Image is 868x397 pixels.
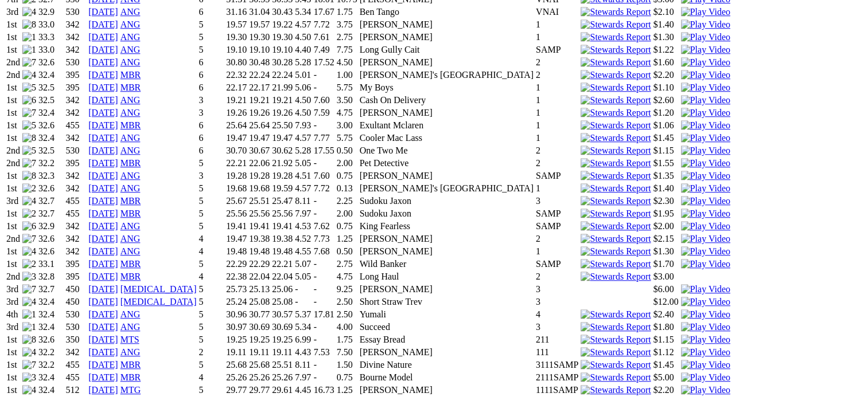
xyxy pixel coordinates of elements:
td: 1st [6,95,21,106]
a: View replay [681,209,730,218]
img: Stewards Report [581,272,651,282]
td: [PERSON_NAME] [359,107,534,119]
img: 4 [22,196,36,206]
img: Play Video [681,246,730,257]
a: MBR [120,272,141,281]
a: [DATE] [88,360,118,370]
td: 3 [198,95,225,106]
img: 4 [22,347,36,357]
a: Watch Replay on Watchdog [681,284,730,294]
td: 31.04 [248,6,270,18]
a: [DATE] [88,7,118,17]
td: 7.75 [336,44,358,56]
a: [DATE] [88,171,118,180]
td: 19.26 [271,107,293,119]
a: ANG [120,322,141,332]
img: Play Video [681,335,730,345]
td: 19.21 [271,95,293,106]
img: Stewards Report [581,335,651,345]
td: Long Gully Cait [359,44,534,56]
a: [DATE] [88,347,118,357]
img: Play Video [681,297,730,307]
img: 7 [22,108,36,118]
img: Play Video [681,95,730,105]
a: ANG [120,32,141,42]
td: [PERSON_NAME] [359,57,534,68]
td: 19.57 [225,19,247,30]
img: 7 [22,158,36,168]
img: Play Video [681,372,730,383]
a: MBR [120,158,141,168]
a: View replay [681,171,730,180]
td: 19.26 [248,107,270,119]
a: [DATE] [88,246,118,256]
a: [DATE] [88,209,118,218]
td: 1.00 [336,69,358,81]
td: 4.50 [294,95,312,106]
a: View replay [681,385,730,395]
img: Play Video [681,57,730,68]
a: MBR [120,196,141,206]
td: SAMP [535,44,579,56]
td: 5 [198,44,225,56]
td: 1st [6,82,21,93]
td: 5.06 [294,82,312,93]
td: 32.5 [38,95,64,106]
a: View replay [681,259,730,269]
td: 1 [535,82,579,93]
td: 4.40 [294,44,312,56]
td: [PERSON_NAME] [359,32,534,43]
td: 342 [65,32,87,43]
td: $2.60 [653,95,679,106]
td: 7.72 [313,19,335,30]
img: Stewards Report [581,372,651,383]
td: 31.16 [225,6,247,18]
td: 5 [198,19,225,30]
td: 7.59 [313,107,335,119]
a: ANG [120,133,141,143]
img: Play Video [681,259,730,269]
a: MBR [120,372,141,382]
img: Stewards Report [581,108,651,118]
a: View replay [681,120,730,130]
img: Play Video [681,158,730,168]
td: 19.22 [271,19,293,30]
img: Play Video [681,171,730,181]
img: Stewards Report [581,120,651,131]
a: ANG [120,108,141,117]
img: Stewards Report [581,146,651,156]
img: Play Video [681,183,730,194]
a: [DATE] [88,120,118,130]
a: [DATE] [88,196,118,206]
td: 19.21 [248,95,270,106]
td: 5 [198,32,225,43]
a: [DATE] [88,322,118,332]
td: 32.9 [38,6,64,18]
img: Play Video [681,70,730,80]
td: 30.48 [248,57,270,68]
img: 3 [22,372,36,383]
a: ANG [120,246,141,256]
img: Stewards Report [581,322,651,332]
a: [DATE] [88,45,118,54]
td: 2nd [6,69,21,81]
td: 5.28 [294,57,312,68]
img: Stewards Report [581,259,651,269]
a: View replay [681,19,730,29]
a: [DATE] [88,284,118,294]
img: Stewards Report [581,45,651,55]
a: [DATE] [88,146,118,155]
td: 33.3 [38,32,64,43]
td: - [313,82,335,93]
img: Play Video [681,45,730,55]
img: Stewards Report [581,221,651,231]
td: 3rd [6,6,21,18]
a: View replay [681,335,730,344]
td: 19.10 [225,44,247,56]
a: MBR [120,360,141,370]
a: ANG [120,183,141,193]
td: $1.60 [653,57,679,68]
a: [DATE] [88,133,118,143]
td: 19.10 [271,44,293,56]
a: ANG [120,221,141,231]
